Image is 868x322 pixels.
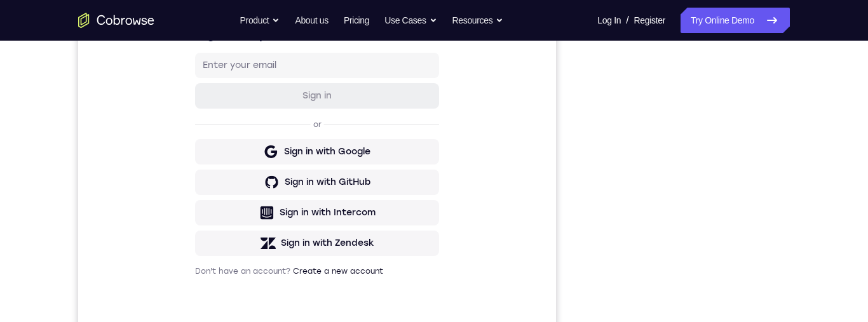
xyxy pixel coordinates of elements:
[634,8,665,33] a: Register
[207,238,292,251] div: Sign in with GitHub
[240,8,280,33] button: Product
[233,182,246,192] p: or
[626,13,628,28] span: /
[384,8,437,33] button: Use Cases
[206,208,292,220] div: Sign in with Google
[78,13,154,28] a: Go to the home page
[681,8,790,33] a: Try Online Demo
[344,8,369,33] a: Pricing
[117,87,361,105] h1: Sign in to your account
[125,121,353,134] input: Enter your email
[295,8,328,33] a: About us
[117,262,361,288] button: Sign in with Intercom
[452,8,504,33] button: Resources
[597,8,621,33] a: Log In
[117,232,361,257] button: Sign in with GitHub
[203,299,296,312] div: Sign in with Zendesk
[201,269,297,281] div: Sign in with Intercom
[117,201,361,227] button: Sign in with Google
[117,293,361,318] button: Sign in with Zendesk
[117,145,361,171] button: Sign in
